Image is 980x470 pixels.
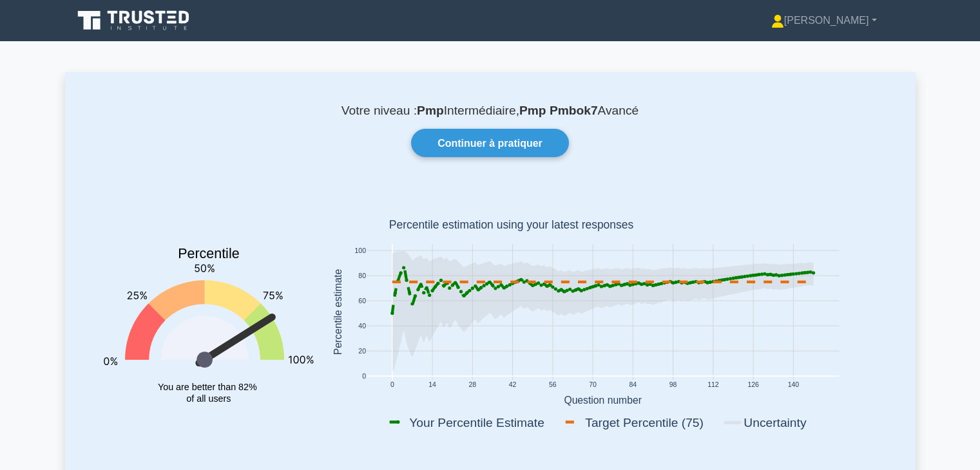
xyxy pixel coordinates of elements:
[598,104,639,117] font: Avancé
[417,104,444,117] font: Pmp
[707,381,719,388] text: 112
[589,381,597,388] text: 70
[389,218,633,231] text: Percentile estimation using your latest responses
[549,381,557,388] text: 56
[354,247,366,254] text: 100
[428,381,436,388] text: 14
[437,138,543,149] font: Continuer à pratiquer
[669,381,677,388] text: 98
[390,381,394,388] text: 0
[358,272,366,279] text: 80
[564,395,642,406] text: Question number
[186,393,231,403] tspan: of all users
[784,15,869,26] font: [PERSON_NAME]
[468,381,476,388] text: 28
[519,104,598,117] font: Pmp Pmbok7
[747,381,759,388] text: 126
[332,268,343,355] text: Percentile estimate
[740,8,908,33] a: [PERSON_NAME]
[444,104,519,117] font: Intermédiaire,
[629,381,637,388] text: 84
[411,129,569,156] a: Continuer à pratiquer
[508,381,516,388] text: 42
[358,323,366,330] text: 40
[358,348,366,355] text: 20
[358,297,366,305] text: 60
[178,246,240,261] text: Percentile
[788,381,800,388] text: 140
[362,373,366,380] text: 0
[341,104,417,117] font: Votre niveau :
[158,382,257,392] tspan: You are better than 82%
